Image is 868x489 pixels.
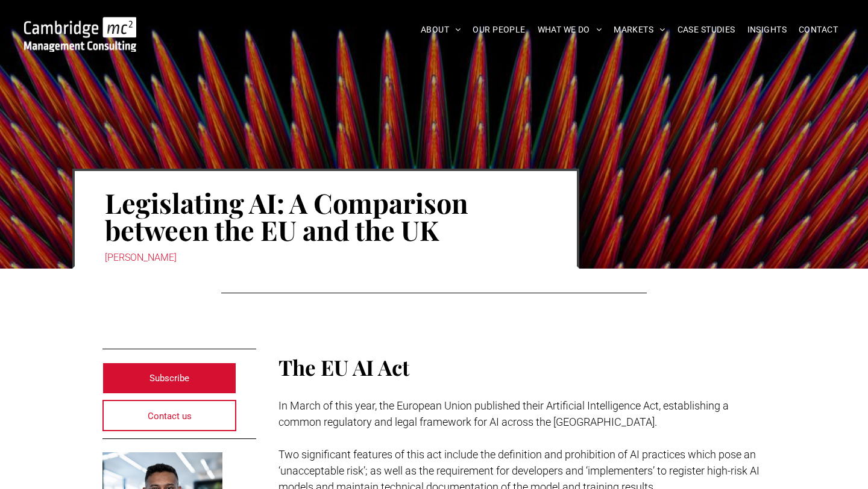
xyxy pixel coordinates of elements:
a: CASE STUDIES [671,20,741,39]
a: OUR PEOPLE [467,20,531,39]
span: The EU AI Act [278,353,409,381]
a: CONTACT [793,20,844,39]
a: WHAT WE DO [532,20,608,39]
span: Subscribe [149,363,189,393]
a: Subscribe [102,363,236,394]
a: INSIGHTS [741,20,793,39]
span: In March of this year, the European Union published their Artificial Intelligence Act, establishi... [278,399,729,428]
a: MARKETS [608,20,671,39]
a: Contact us [102,400,236,431]
a: ABOUT [415,20,467,39]
div: [PERSON_NAME] [105,249,547,266]
img: Go to Homepage [24,17,136,52]
h1: Legislating AI: A Comparison between the EU and the UK [105,188,547,244]
span: Contact us [148,401,192,431]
